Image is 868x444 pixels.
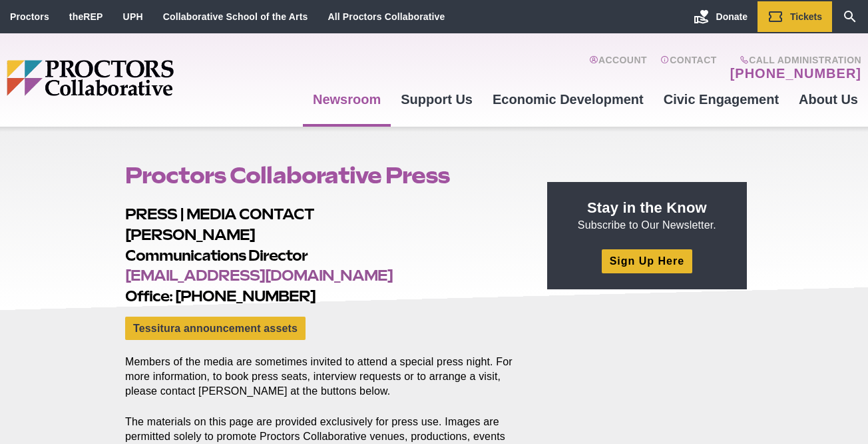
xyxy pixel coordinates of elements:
[163,11,308,22] a: Collaborative School of the Arts
[303,81,391,117] a: Newsroom
[726,55,861,65] span: Call Administration
[654,81,789,117] a: Civic Engagement
[125,355,517,399] p: Members of the media are sometimes invited to attend a special press night. For more information,...
[716,11,748,22] span: Donate
[125,163,517,188] h1: Proctors Collaborative Press
[758,1,832,32] a: Tickets
[7,60,276,96] img: Proctors logo
[125,267,393,284] a: [EMAIL_ADDRESS][DOMAIN_NAME]
[832,1,868,32] a: Search
[730,65,861,81] a: [PHONE_NUMBER]
[790,11,822,22] span: Tickets
[125,317,306,340] a: Tessitura announcement assets
[391,81,483,117] a: Support Us
[10,11,49,22] a: Proctors
[327,11,445,22] a: All Proctors Collaborative
[483,81,654,117] a: Economic Development
[563,198,731,233] p: Subscribe to Our Newsletter.
[69,11,103,22] a: theREP
[660,55,717,81] a: Contact
[684,1,758,32] a: Donate
[789,81,868,117] a: About Us
[602,249,692,273] a: Sign Up Here
[125,204,517,307] h2: PRESS | MEDIA CONTACT [PERSON_NAME] Communications Director Office: [PHONE_NUMBER]
[589,55,647,81] a: Account
[123,11,143,22] a: UPH
[587,199,707,216] strong: Stay in the Know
